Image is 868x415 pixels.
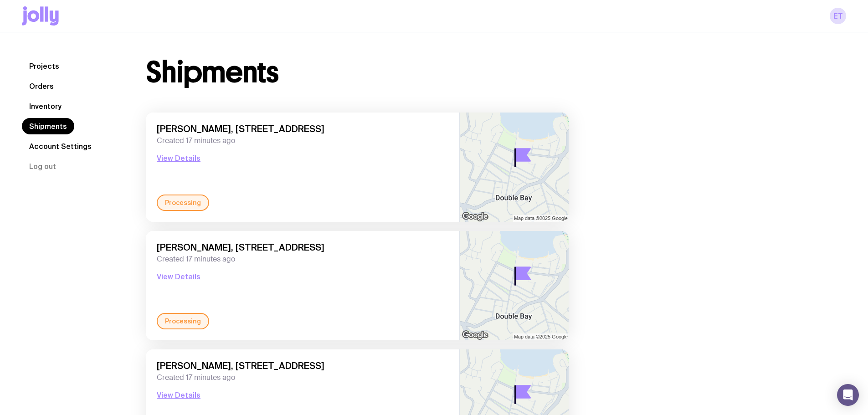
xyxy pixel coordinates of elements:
div: Open Intercom Messenger [837,384,859,406]
span: Created 17 minutes ago [157,255,448,264]
a: Projects [22,58,67,74]
img: staticmap [460,231,569,340]
span: [PERSON_NAME], [STREET_ADDRESS] [157,242,448,253]
span: [PERSON_NAME], [STREET_ADDRESS] [157,360,448,371]
div: Processing [157,313,209,329]
a: ET [830,8,846,24]
a: Account Settings [22,138,99,154]
button: Log out [22,158,63,174]
button: View Details [157,271,200,282]
a: Shipments [22,118,74,134]
button: View Details [157,153,200,164]
img: staticmap [460,113,569,222]
a: Orders [22,78,61,94]
a: Inventory [22,98,69,114]
button: View Details [157,389,200,400]
span: Created 17 minutes ago [157,373,448,382]
span: Created 17 minutes ago [157,136,448,145]
h1: Shipments [146,58,278,87]
div: Processing [157,195,209,211]
span: [PERSON_NAME], [STREET_ADDRESS] [157,123,448,134]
